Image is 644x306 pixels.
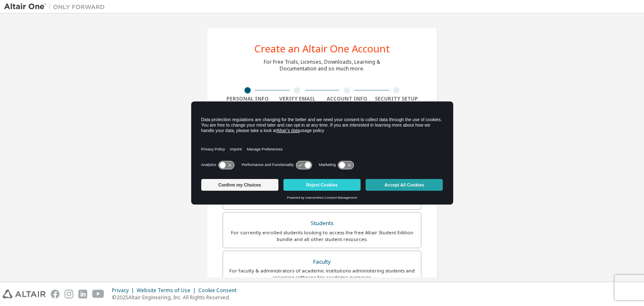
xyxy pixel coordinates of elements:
[92,290,104,298] img: youtube.svg
[65,290,73,298] img: instagram.svg
[223,96,273,102] div: Personal Info
[4,3,109,11] img: Altair One
[273,96,322,102] div: Verify Email
[112,294,241,301] p: © 2025 Altair Engineering, Inc. All Rights Reserved.
[3,290,46,298] img: altair_logo.svg
[264,59,380,72] div: For Free Trials, Licenses, Downloads, Learning & Documentation and so much more.
[228,256,416,268] div: Faculty
[51,290,60,298] img: facebook.svg
[228,267,416,281] div: For faculty & administrators of academic institutions administering students and accessing softwa...
[322,96,372,102] div: Account Info
[137,287,198,294] div: Website Terms of Use
[372,96,422,102] div: Security Setup
[228,229,416,243] div: For currently enrolled students looking to access the free Altair Student Edition bundle and all ...
[254,44,390,54] div: Create an Altair One Account
[228,218,416,229] div: Students
[198,287,241,294] div: Cookie Consent
[112,287,137,294] div: Privacy
[78,290,87,298] img: linkedin.svg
